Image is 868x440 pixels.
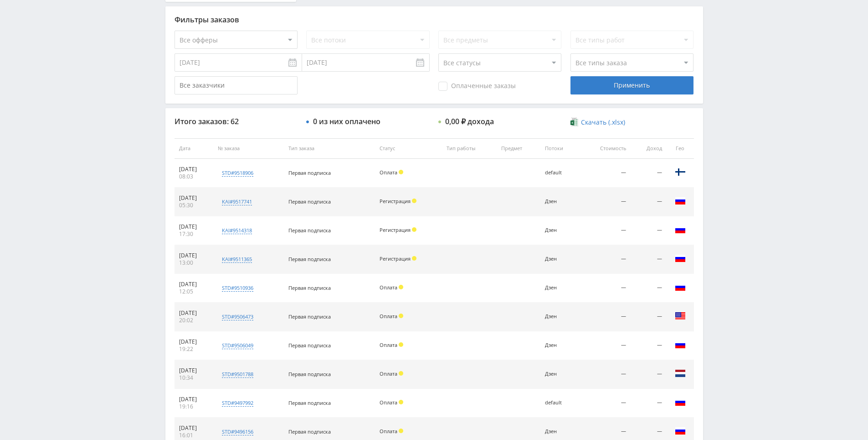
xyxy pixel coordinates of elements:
[570,76,693,94] div: Применить
[540,138,580,159] th: Потоки
[179,259,209,267] div: 13:00
[580,216,631,245] td: —
[222,256,252,263] div: kai#9511365
[222,227,252,234] div: kai#9514318
[545,256,575,262] div: Дзен
[380,399,397,406] span: Оплата
[675,167,686,178] img: fin.png
[631,274,666,303] td: —
[675,195,686,206] img: rus.png
[545,199,575,204] div: Дзен
[581,119,625,126] span: Скачать (.xlsx)
[631,331,666,360] td: —
[438,82,516,91] span: Оплаченные заказы
[288,169,331,176] span: Первая подписка
[288,371,331,377] span: Первая подписка
[179,374,209,382] div: 10:34
[631,138,666,159] th: Доход
[631,303,666,331] td: —
[179,346,209,353] div: 19:22
[412,256,416,261] span: Холд
[288,428,331,435] span: Первая подписка
[380,198,411,204] span: Регистрация
[179,223,209,230] div: [DATE]
[631,159,666,188] td: —
[545,285,575,291] div: Дзен
[412,199,416,203] span: Холд
[399,342,403,347] span: Холд
[675,397,686,408] img: rus.png
[675,339,686,350] img: rus.png
[175,16,694,24] div: Фильтры заказов
[631,188,666,216] td: —
[288,284,331,291] span: Первая подписка
[412,227,416,232] span: Холд
[580,331,631,360] td: —
[179,288,209,295] div: 12:05
[570,117,578,126] img: xlsx
[580,303,631,331] td: —
[179,396,209,403] div: [DATE]
[580,188,631,216] td: —
[675,253,686,264] img: rus.png
[580,138,631,159] th: Стоимость
[179,424,209,432] div: [DATE]
[445,117,494,126] div: 0,00 ₽ дохода
[380,370,397,377] span: Оплата
[179,338,209,346] div: [DATE]
[380,428,397,435] span: Оплата
[288,198,331,205] span: Первая подписка
[222,371,253,378] div: std#9501788
[179,432,209,439] div: 16:01
[288,227,331,234] span: Первая подписка
[222,198,252,205] div: kai#9517741
[375,138,442,159] th: Статус
[213,138,284,159] th: № заказа
[175,117,298,126] div: Итого заказов: 62
[380,313,397,320] span: Оплата
[631,389,666,418] td: —
[580,360,631,389] td: —
[288,313,331,320] span: Первая подписка
[222,284,253,292] div: std#9510936
[399,170,403,174] span: Холд
[580,274,631,303] td: —
[175,53,302,72] input: Use the arrow keys to pick a date
[545,429,575,435] div: Дзен
[497,138,540,159] th: Предмет
[545,314,575,320] div: Дзен
[380,341,397,348] span: Оплата
[675,310,686,321] img: usa.png
[175,138,214,159] th: Дата
[179,252,209,259] div: [DATE]
[675,425,686,436] img: rus.png
[399,285,403,289] span: Холд
[545,371,575,377] div: Дзен
[380,226,411,233] span: Регистрация
[380,284,397,291] span: Оплата
[399,314,403,318] span: Холд
[179,281,209,288] div: [DATE]
[222,399,253,407] div: std#9497992
[545,227,575,233] div: Дзен
[399,429,403,433] span: Холд
[288,342,331,349] span: Первая подписка
[179,317,209,324] div: 20:02
[179,194,209,202] div: [DATE]
[179,202,209,209] div: 05:30
[179,166,209,173] div: [DATE]
[222,169,253,177] div: std#9518906
[545,342,575,348] div: Дзен
[545,400,575,406] div: default
[222,313,253,320] div: std#9506473
[399,371,403,376] span: Холд
[288,256,331,262] span: Первая подписка
[667,138,694,159] th: Гео
[675,224,686,235] img: rus.png
[179,403,209,410] div: 19:16
[545,170,575,176] div: default
[175,76,298,94] input: Все заказчики
[580,159,631,188] td: —
[313,117,380,126] div: 0 из них оплачено
[675,368,686,379] img: nld.png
